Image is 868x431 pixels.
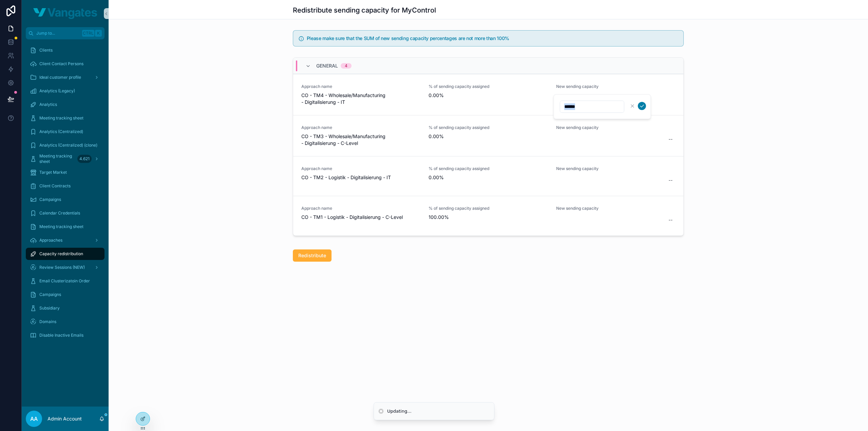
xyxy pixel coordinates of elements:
a: Target Market [26,166,105,179]
div: -- [668,217,673,223]
span: New sending capacity [556,206,675,211]
h1: Redistribute sending capacity for MyControl [293,5,436,15]
button: Jump to...CtrlK [26,27,105,39]
span: Email Clusterizatoin Order [39,278,90,284]
span: New sending capacity [556,166,675,171]
span: CO - TM2 - Logistik - Digitalisierung - IT [301,174,420,181]
span: Analytics (Centralized) [39,129,83,134]
a: Review Sessions (NEW) [26,261,105,274]
span: Jump to... [36,31,79,36]
span: Analytics (Legacy) [39,88,75,94]
a: Meeting tracking sheet [26,112,105,124]
span: Redistribute [298,252,326,259]
div: scrollable content [22,39,109,350]
a: Meeting tracking sheet [26,221,105,233]
a: Campaigns [26,288,105,301]
span: Approach name [301,166,420,171]
span: Approaches [39,238,62,243]
div: -- [668,177,673,184]
a: Disable Inactive Emails [26,329,105,341]
span: CO - TM1 - Logistik - Digitalisierung - C-Level [301,214,420,221]
span: Approach name [301,206,420,211]
span: Clients [39,48,53,53]
a: Meeting tracking sheet4.621 [26,153,105,165]
span: Campaigns [39,292,61,297]
span: CO - TM4 - Wholesale/Manufacturing - Digitalisierung - IT [301,92,420,106]
span: Subsidiary [39,305,60,311]
span: CO - TM3 - Wholesale/Manufacturing - Digitalisierung - C-Level [301,133,420,147]
span: Meeting tracking sheet [39,115,83,121]
span: Meeting tracking sheet [39,153,75,164]
span: AA [30,415,38,423]
span: Ctrl [82,30,94,37]
span: Disable Inactive Emails [39,333,83,338]
a: Client Contracts [26,180,105,192]
a: Domains [26,316,105,328]
a: Approach nameCO - TM2 - Logistik - Digitalisierung - IT% of sending capacity assigned0.00%New sen... [293,156,683,196]
span: Domains [39,319,56,324]
div: 4.621 [77,155,92,163]
span: % of sending capacity assigned [429,166,548,171]
span: 100.00% [429,214,548,221]
span: Approach name [301,125,420,130]
a: Campaigns [26,193,105,206]
h5: Please make sure that the SUM of new sending capacity percentages are not more than 100% [307,36,678,41]
a: Analytics (Centralized) [26,126,105,138]
a: Approach nameCO - TM4 - Wholesale/Manufacturing - Digitalisierung - IT% of sending capacity assig... [293,74,683,115]
a: Analytics [26,98,105,111]
span: Target Market [39,170,67,175]
button: Redistribute [293,249,332,262]
span: % of sending capacity assigned [429,84,548,89]
span: % of sending capacity assigned [429,206,548,211]
div: -- [668,136,673,143]
span: Meeting tracking sheet [39,224,83,229]
a: Clients [26,44,105,56]
span: Capacity redistribution [39,251,83,257]
a: Approaches [26,234,105,246]
div: 4 [345,63,347,69]
span: 0.00% [429,92,548,99]
a: Analytics (Centralized) (clone) [26,139,105,151]
span: Approach name [301,84,420,89]
a: Ideal customer profile [26,71,105,83]
span: Review Sessions (NEW) [39,265,85,270]
span: 0.00% [429,133,548,140]
span: Client Contact Persons [39,61,83,67]
a: Capacity redistribution [26,248,105,260]
span: K [96,31,101,36]
span: Ideal customer profile [39,75,81,80]
span: Campaigns [39,197,61,202]
p: Admin Account [48,415,82,422]
a: Approach nameCO - TM3 - Wholesale/Manufacturing - Digitalisierung - C-Level% of sending capacity ... [293,115,683,156]
a: Subsidiary [26,302,105,314]
span: New sending capacity [556,125,675,130]
span: % of sending capacity assigned [429,125,548,130]
a: Email Clusterizatoin Order [26,275,105,287]
a: Calendar Credentials [26,207,105,219]
div: Updating... [387,408,412,415]
a: Approach nameCO - TM1 - Logistik - Digitalisierung - C-Level% of sending capacity assigned100.00%... [293,196,683,236]
span: Analytics [39,102,57,107]
span: Analytics (Centralized) (clone) [39,143,97,148]
a: Client Contact Persons [26,58,105,70]
span: Client Contracts [39,183,71,189]
img: App logo [33,8,97,19]
a: Analytics (Legacy) [26,85,105,97]
span: 0.00% [429,174,548,181]
span: Calendar Credentials [39,210,80,216]
span: New sending capacity [556,84,675,89]
span: General [316,62,338,69]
